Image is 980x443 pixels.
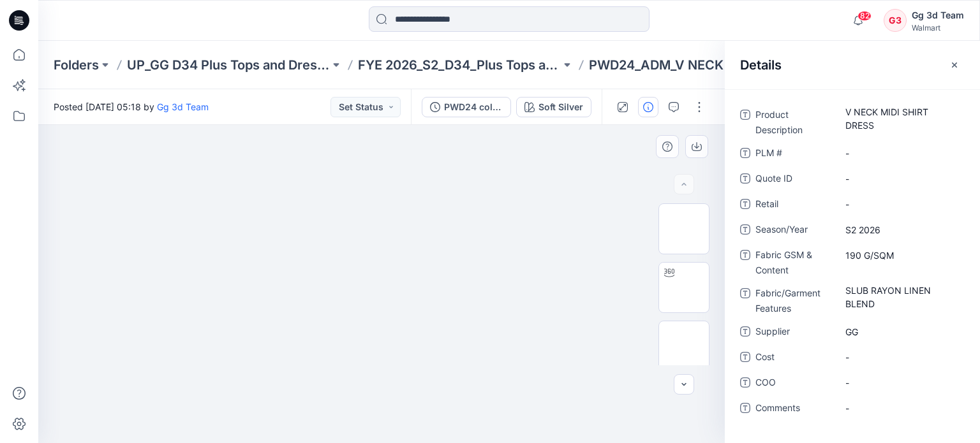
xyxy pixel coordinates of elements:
span: Cost [755,349,832,367]
button: Soft Silver [516,97,591,117]
button: PWD24 colorway [422,97,511,117]
div: PWD24 colorway [444,100,503,114]
div: Gg 3d Team [912,8,964,23]
div: Walmart [912,23,964,33]
span: - [845,376,956,389]
span: Product Description [755,107,832,138]
h2: Details [740,57,782,73]
a: UP_GG D34 Plus Tops and Dresses [127,56,330,74]
span: Posted [DATE] 05:18 by [54,100,209,113]
span: - [845,147,956,160]
span: PLM # [755,145,832,163]
button: Details [638,97,658,117]
span: 82 [857,11,872,21]
a: Folders [54,56,99,74]
span: GG [845,325,956,338]
span: 190 G/SQM [845,249,956,262]
span: Comments [755,400,832,418]
span: Season/Year [755,222,832,240]
span: - [845,198,956,211]
span: Supplier [755,324,832,342]
a: FYE 2026_S2_D34_Plus Tops and Dresses_GG [358,56,561,74]
span: Quote ID [755,171,832,189]
span: Fabric GSM & Content [755,247,832,278]
span: V NECK MIDI SHIRT DRESS [845,105,956,132]
span: SLUB RAYON LINEN BLEND [845,284,956,310]
div: Soft Silver [538,100,583,114]
span: Fabric/Garment Features [755,286,832,316]
span: S2 2026 [845,223,956,236]
span: - [845,402,956,415]
span: - [845,351,956,364]
span: - [845,172,956,185]
span: Retail [755,196,832,214]
p: PWD24_ADM_V NECK MIDI SHIRT DRESS [589,56,792,74]
div: G3 [884,9,907,32]
span: COO [755,375,832,393]
a: Gg 3d Team [157,101,209,112]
